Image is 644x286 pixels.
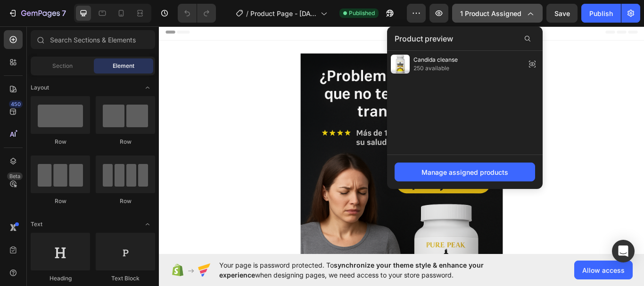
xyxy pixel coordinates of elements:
div: 450 [9,100,23,108]
span: Text [31,220,42,229]
span: / [246,8,248,18]
span: Toggle open [140,217,155,232]
span: Save [554,9,570,17]
span: Your page is password protected. To when designing pages, we need access to your store password. [219,260,520,280]
input: Search Sections & Elements [31,30,155,49]
button: 7 [4,4,70,23]
div: Text Block [96,274,155,283]
span: Layout [31,83,49,92]
div: Row [96,197,155,205]
span: Product Page - [DATE] 18:44:06 [250,8,317,18]
span: Section [52,62,73,70]
div: Row [96,138,155,146]
div: Open Intercom Messenger [612,240,635,262]
img: preview-img [391,55,410,74]
span: 250 available [413,64,458,73]
div: Undo/Redo [178,4,216,23]
button: 1 product assigned [452,4,543,23]
p: 7 [62,8,66,19]
button: Allow access [574,261,633,279]
button: Publish [581,4,621,23]
span: 1 product assigned [460,8,521,18]
div: Beta [7,172,23,180]
span: Allow access [582,265,625,275]
iframe: Design area [159,24,644,256]
button: Save [546,4,578,23]
div: Manage assigned products [421,167,508,177]
span: Element [113,62,134,70]
span: Candida cleanse [413,56,458,64]
span: Published [349,9,375,17]
span: synchronize your theme style & enhance your experience [219,261,484,279]
span: Product preview [395,33,453,44]
div: Row [31,138,90,146]
div: Heading [31,274,90,283]
div: Publish [589,8,613,18]
span: Toggle open [140,80,155,95]
div: Row [31,197,90,205]
button: Manage assigned products [395,163,535,181]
